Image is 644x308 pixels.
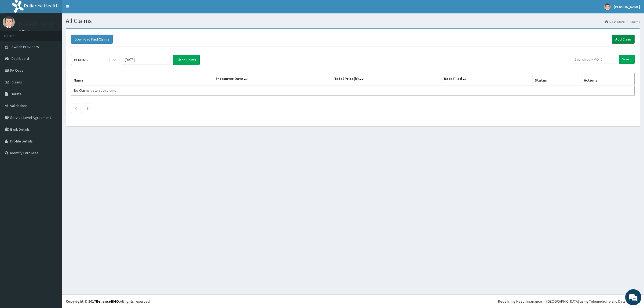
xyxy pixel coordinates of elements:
span: We're online! [31,68,74,122]
a: Dashboard [605,19,625,24]
textarea: Type your message and hit 'Enter' [3,146,102,165]
footer: All rights reserved. [62,294,644,308]
div: Chat with us now [28,30,90,37]
a: Previous page [75,106,77,111]
th: Encounter Date [213,73,332,86]
a: RelianceHMO [96,299,119,304]
img: User Image [604,3,611,10]
li: Claims [625,19,640,24]
p: [PERSON_NAME] [19,22,54,27]
th: Date Filed [442,73,533,86]
input: Search [619,55,635,64]
th: Actions [581,73,634,86]
input: Select Month and Year [122,55,170,64]
strong: Copyright © 2017 . [66,299,120,304]
th: Total Price(₦) [332,73,441,86]
div: Minimize live chat window [88,3,101,16]
img: d_794563401_company_1708531726252_794563401 [10,27,22,40]
span: [PERSON_NAME] [614,4,640,9]
a: Next page [87,106,89,111]
h1: All Claims [66,17,640,24]
th: Status [532,73,581,86]
span: Dashboard [12,56,29,61]
input: Search by HMO ID [571,55,617,64]
span: Claims [12,80,22,85]
th: Name [71,73,213,86]
span: No Claims data at this time. [74,88,117,93]
div: PENDING [74,57,88,63]
span: Tariffs [12,91,21,96]
img: User Image [3,16,15,28]
div: Redefining Heath Insurance in [GEOGRAPHIC_DATA] using Telemedicine and Data Science! [498,299,640,304]
a: Add Claim [612,35,635,44]
button: Filter Claims [173,55,200,65]
a: Online [19,29,32,33]
span: Switch Providers [12,44,39,49]
button: Download Paid Claims [71,35,113,44]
